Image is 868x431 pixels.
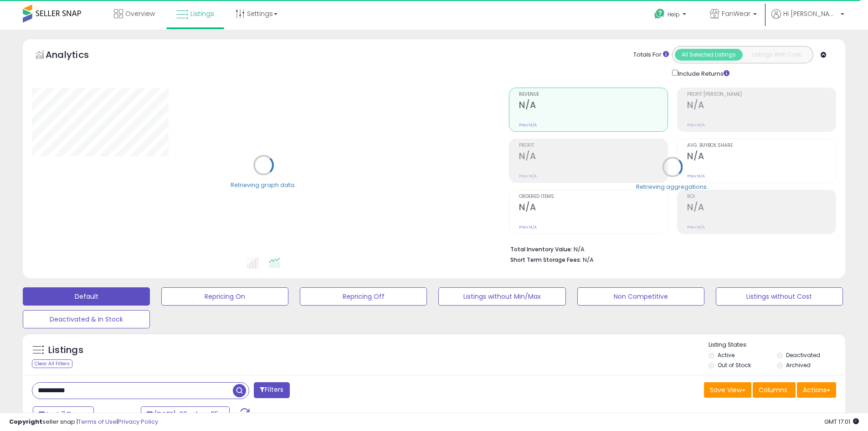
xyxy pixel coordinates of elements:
[118,417,158,426] a: Privacy Policy
[9,417,42,426] strong: Copyright
[141,406,230,422] button: [DATE]-30 - Aug-05
[48,344,83,357] h5: Listings
[32,359,72,368] div: Clear All Filters
[718,351,734,359] label: Active
[190,9,214,18] span: Listings
[786,351,820,359] label: Deactivated
[254,382,289,398] button: Filters
[668,10,680,18] span: Help
[161,287,288,306] button: Repricing On
[704,382,751,398] button: Save View
[23,310,150,328] button: Deactivated & In Stock
[46,410,82,419] span: Last 7 Days
[716,287,843,306] button: Listings without Cost
[46,48,107,63] h5: Analytics
[9,418,158,426] div: seller snap | |
[154,410,218,419] span: [DATE]-30 - Aug-05
[753,382,796,398] button: Columns
[654,8,665,20] i: Get Help
[709,341,845,349] p: Listing States:
[95,410,137,419] span: Compared to:
[647,1,695,30] a: Help
[577,287,704,306] button: Non Competitive
[783,9,838,18] span: Hi [PERSON_NAME]
[759,385,787,395] span: Columns
[438,287,565,306] button: Listings without Min/Max
[33,406,94,422] button: Last 7 Days
[636,182,709,191] div: Retrieving aggregations..
[633,51,669,59] div: Totals For
[300,287,427,306] button: Repricing Off
[675,49,743,61] button: All Selected Listings
[742,49,810,61] button: Listings With Cost
[718,361,751,369] label: Out of Stock
[771,9,844,30] a: Hi [PERSON_NAME]
[125,9,155,18] span: Overview
[722,9,750,18] span: FanWear
[78,417,117,426] a: Terms of Use
[23,287,150,306] button: Default
[797,382,836,398] button: Actions
[231,181,297,189] div: Retrieving graph data..
[665,68,740,78] div: Include Returns
[786,361,811,369] label: Archived
[824,417,859,426] span: 2025-08-13 17:01 GMT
